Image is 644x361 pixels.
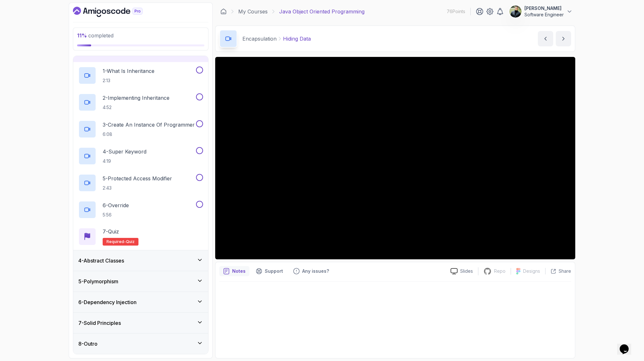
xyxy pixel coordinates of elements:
p: Share [559,268,571,274]
p: 4:52 [103,104,169,111]
button: Support button [252,266,287,276]
p: Java Object Oriented Programming [279,8,365,15]
p: 6 - Override [103,201,129,209]
p: 2:13 [103,77,154,84]
p: Software Engineer [524,12,564,18]
p: 4:19 [103,158,146,164]
p: 5 - Protected Access Modifier [103,175,172,182]
p: Slides [460,268,473,274]
button: notes button [219,266,249,276]
button: next content [556,31,571,46]
p: 1 - What Is Inheritance [103,67,154,75]
a: Slides [445,268,478,275]
h3: 6 - Dependency Injection [78,298,137,306]
iframe: chat widget [617,335,638,355]
button: Feedback button [289,266,333,276]
p: Encapsulation [242,35,277,43]
iframe: 5 - Hiding Data [215,57,575,259]
h3: 8 - Outro [78,340,98,348]
button: 7-QuizRequired-quiz [78,228,203,246]
p: 3 - Create An Instance Of Programmer [103,121,195,129]
span: quiz [126,239,135,244]
p: Designs [523,268,540,274]
button: 5-Protected Access Modifier2:43 [78,174,203,192]
button: 7-Solid Principles [73,313,208,333]
button: 4-Super Keyword4:19 [78,147,203,165]
span: Required- [106,239,126,244]
button: 6-Override5:56 [78,201,203,219]
a: My Courses [238,8,268,15]
button: 1-What Is Inheritance2:13 [78,67,203,84]
h3: 5 - Polymorphism [78,278,118,285]
p: 6:08 [103,131,195,137]
p: Support [265,268,283,274]
a: Dashboard [73,7,157,17]
button: Share [545,268,571,274]
button: 6-Dependency Injection [73,292,208,312]
p: 2:43 [103,185,172,191]
p: Any issues? [302,268,329,274]
p: Repo [494,268,506,274]
p: Notes [232,268,246,274]
button: 4-Abstract Classes [73,250,208,271]
img: user profile image [509,5,522,18]
button: 5-Polymorphism [73,271,208,292]
p: 4 - Super Keyword [103,148,146,155]
p: Hiding Data [283,35,311,43]
button: 3-Create An Instance Of Programmer6:08 [78,120,203,138]
span: completed [77,32,114,39]
h3: 7 - Solid Principles [78,319,121,327]
button: 8-Outro [73,334,208,354]
p: 76 Points [447,8,465,15]
p: [PERSON_NAME] [524,5,564,12]
button: 2-Implementing Inheritance4:52 [78,93,203,111]
p: 7 - Quiz [103,228,119,235]
button: user profile image[PERSON_NAME]Software Engineer [509,5,573,18]
span: 11 % [77,32,87,39]
h3: 4 - Abstract Classes [78,257,124,264]
button: previous content [538,31,553,46]
a: Dashboard [220,8,227,15]
p: 5:56 [103,212,129,218]
p: 2 - Implementing Inheritance [103,94,169,102]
